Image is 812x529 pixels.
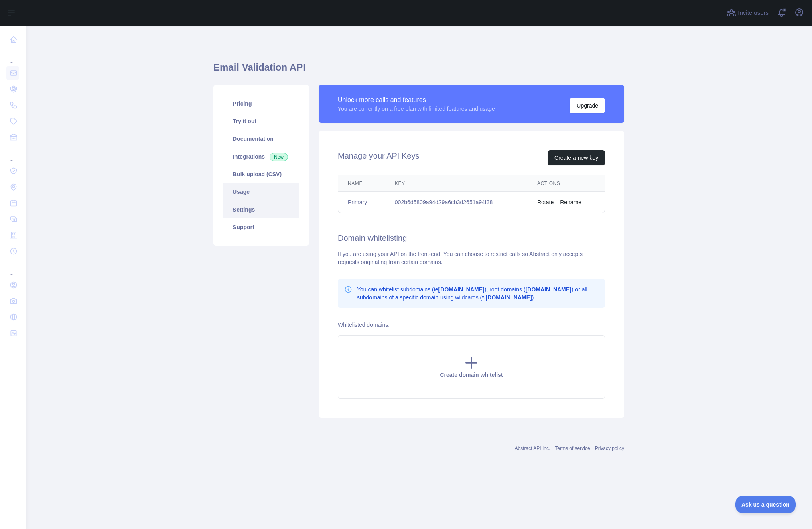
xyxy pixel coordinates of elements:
[6,146,19,162] div: ...
[338,321,390,328] label: Whitelisted domains:
[560,198,581,206] button: Rename
[338,150,419,165] h2: Manage your API Keys
[548,150,605,165] button: Create a new key
[357,285,599,301] p: You can whitelist subdomains (ie ), root domains ( ) or all subdomains of a specific domain using...
[338,95,495,105] div: Unlock more calls and features
[515,446,550,451] a: Abstract API Inc.
[270,153,288,161] span: New
[482,294,532,301] b: *.[DOMAIN_NAME]
[738,8,769,18] span: Invite users
[223,130,299,148] a: Documentation
[438,286,485,293] b: [DOMAIN_NAME]
[735,496,796,513] iframe: Toggle Customer Support
[555,446,590,451] a: Terms of service
[223,95,299,112] a: Pricing
[223,112,299,130] a: Try it out
[213,61,624,80] h1: Email Validation API
[440,372,503,378] span: Create domain whitelist
[338,175,385,192] th: Name
[223,165,299,183] a: Bulk upload (CSV)
[223,201,299,218] a: Settings
[526,286,572,293] b: [DOMAIN_NAME]
[570,98,605,113] button: Upgrade
[385,175,528,192] th: Key
[725,6,770,19] button: Invite users
[528,175,605,192] th: Actions
[223,183,299,201] a: Usage
[338,232,605,244] h2: Domain whitelisting
[338,105,495,113] div: You are currently on a free plan with limited features and usage
[338,192,385,213] td: Primary
[338,250,605,266] div: If you are using your API on the front-end. You can choose to restrict calls so Abstract only acc...
[537,198,554,206] button: Rotate
[223,218,299,236] a: Support
[385,192,528,213] td: 002b6d5809a94d29a6cb3d2651a94f38
[595,446,624,451] a: Privacy policy
[6,260,19,276] div: ...
[6,48,19,64] div: ...
[223,148,299,165] a: Integrations New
